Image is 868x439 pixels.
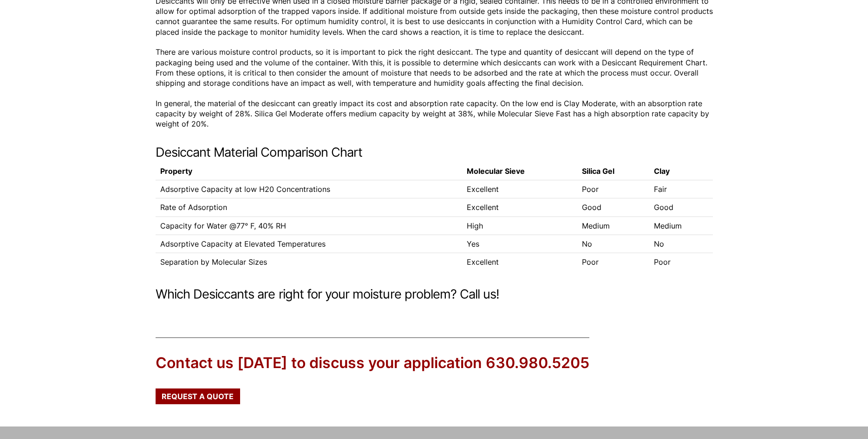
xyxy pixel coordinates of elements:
td: Medium [577,216,649,235]
th: Silica Gel [577,163,649,180]
a: Request a Quote [156,388,240,404]
p: There are various moisture control products, so it is important to pick the right desiccant. The ... [156,47,713,89]
td: Fair [649,180,713,198]
td: Good [649,198,713,216]
td: Poor [577,253,649,271]
td: No [577,235,649,253]
td: Poor [577,180,649,198]
td: Poor [649,253,713,271]
h2: Which Desiccants are right for your moisture problem? Call us! [156,287,713,302]
p: In general, the material of the desiccant can greatly impact its cost and absorption rate capacit... [156,98,713,129]
td: Excellent [462,180,577,198]
th: Property [156,163,463,180]
td: Medium [649,216,713,235]
td: Adsorptive Capacity at Elevated Temperatures [156,235,463,253]
h2: Desiccant Material Comparison Chart [156,145,713,160]
span: Request a Quote [162,393,234,400]
div: Contact us [DATE] to discuss your application 630.980.5205 [156,353,589,374]
td: Rate of Adsorption [156,198,463,216]
td: Capacity for Water @77° F, 40% RH [156,216,463,235]
td: Good [577,198,649,216]
th: Clay [649,163,713,180]
td: No [649,235,713,253]
td: Separation by Molecular Sizes [156,253,463,271]
td: Excellent [462,253,577,271]
th: Molecular Sieve [462,163,577,180]
td: Excellent [462,198,577,216]
td: Adsorptive Capacity at low H20 Concentrations [156,180,463,198]
td: Yes [462,235,577,253]
td: High [462,216,577,235]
